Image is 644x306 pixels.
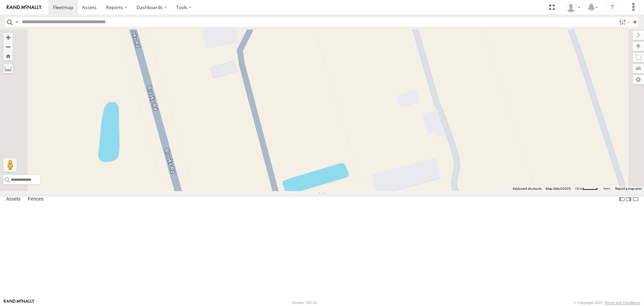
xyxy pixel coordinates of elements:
label: Dock Summary Table to the Left [619,194,625,204]
label: Assets [3,195,24,204]
div: © Copyright 2025 - [574,301,640,305]
button: Keyboard shortcuts [513,186,542,191]
a: Terms and Conditions [605,301,640,305]
label: Map Settings [633,75,644,84]
button: Zoom in [3,33,13,42]
span: Map data ©2025 [546,187,571,190]
button: Drag Pegman onto the map to open Street View [3,158,17,172]
i: ? [607,2,618,13]
button: Zoom Home [3,51,13,60]
div: Amin Vahidinezhad [563,2,583,12]
a: Report a map error [615,187,642,190]
a: Terms [603,187,610,190]
button: Map Scale: 10 m per 41 pixels [573,186,600,191]
label: Measure [3,64,13,73]
label: Dock Summary Table to the Right [625,194,632,204]
img: rand-logo.svg [7,5,42,10]
label: Search Filter Options [616,17,631,27]
label: Search Query [14,17,19,27]
a: Visit our Website [4,299,35,306]
label: Fences [24,195,47,204]
label: Hide Summary Table [632,194,639,204]
span: 10 m [575,187,583,190]
button: Zoom out [3,42,13,51]
div: Version: 305.03 [291,301,317,305]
